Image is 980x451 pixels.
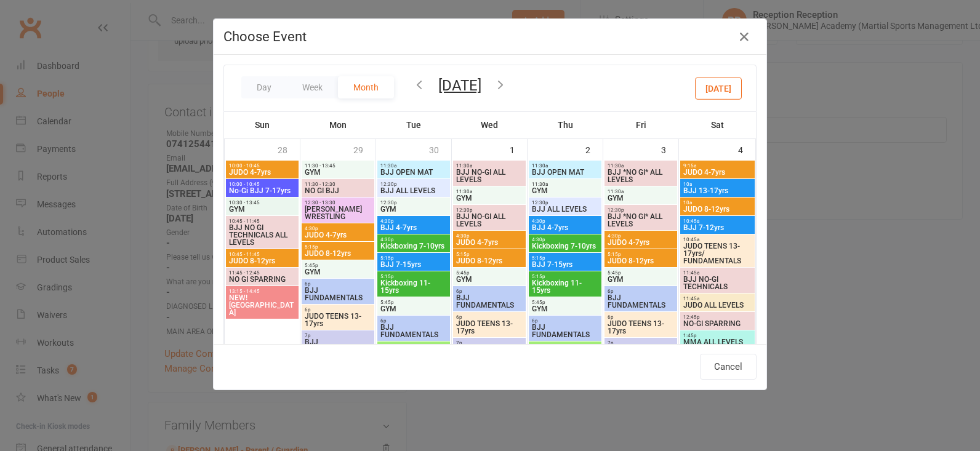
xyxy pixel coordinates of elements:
span: 4:30p [531,218,599,224]
span: BJJ OPEN MAT [531,169,599,176]
span: BJJ FUNDAMENTALS [304,287,372,301]
div: 3 [661,139,678,159]
span: BJJ 4-7yrs [531,224,599,231]
span: JUDO TEENS 13-17yrs/ FUNDAMENTALS [683,242,752,265]
span: GYM [228,206,296,213]
span: 11:30a [531,163,599,169]
th: Thu [528,112,603,138]
span: 6p [531,318,599,324]
span: 10:45a [683,218,752,224]
button: Cancel [700,354,757,380]
h4: Choose Event [223,29,757,44]
span: JUDO TEENS 13-17yrs [304,313,372,327]
span: 4:30p [380,218,448,224]
span: BJJ 13-17yrs [683,187,752,194]
button: Close [734,27,754,47]
span: 11:30a [380,163,448,169]
span: 4:30p [607,233,675,239]
span: 11:30a [456,163,523,169]
span: BJJ NO GI TECHNICALS ALL LEVELS [228,224,296,246]
span: 12:30p [380,200,448,206]
span: 11:30a [531,182,599,187]
span: 7p [304,333,372,338]
span: BJJ ALL LEVELS [531,206,599,213]
span: 5:15p [380,274,448,279]
span: 11:30 - 12:30 [304,182,372,187]
span: 4:30p [531,237,599,242]
span: 10:45 - 11:45 [228,218,296,224]
span: 5:45p [531,300,599,305]
span: 11:45a [683,296,752,301]
span: 6p [456,289,523,294]
div: 2 [585,139,603,159]
span: 7p [456,340,523,346]
span: BJJ 7-12yrs [683,224,752,231]
button: Month [338,76,394,98]
span: 4:30p [380,237,448,242]
span: No-Gi BJJ 7-17yrs [228,187,296,194]
span: JUDO TEENS 13-17yrs [607,320,675,335]
span: 12:45p [683,314,752,320]
span: 5:15p [531,274,599,279]
span: 10:45 - 11:45 [228,252,296,257]
span: JUDO 8-12yrs [304,250,372,257]
button: [DATE] [695,77,742,99]
span: 4:30p [456,233,523,239]
span: 7p [607,340,675,346]
span: GYM [304,169,372,176]
span: JUDO TEENS 13-17yrs [456,320,523,335]
span: 13:15 - 14:45 [228,289,296,294]
span: 6p [304,307,372,313]
span: 6p [304,281,372,287]
span: JUDO 4-7yrs [228,169,296,176]
span: NO GI BJJ [304,187,372,194]
span: JUDO 4-7yrs [304,231,372,239]
button: Day [241,76,287,98]
span: GYM [531,305,599,313]
span: JUDO 4-7yrs [607,239,675,246]
span: 5:15p [304,244,372,250]
span: 6p [607,289,675,294]
span: JUDO 8-12yrs [683,206,752,213]
th: Fri [603,112,679,138]
span: Kickboxing 7-10yrs [380,242,448,250]
span: GYM [304,268,372,276]
span: 5:15p [380,255,448,261]
span: 12:30p [531,200,599,206]
div: 29 [353,139,376,159]
span: 5:15p [607,252,675,257]
span: 6p [456,314,523,320]
span: BJJ *NO GI* ALL LEVELS [607,213,675,228]
button: Week [287,76,338,98]
span: BJJ OPEN MAT [380,169,448,176]
span: GYM [456,194,523,202]
span: 5:15p [456,252,523,257]
span: BJJ *NO GI* ALL LEVELS [607,169,675,183]
span: 10:00 - 10:45 [228,163,296,169]
span: BJJ FUNDAMENTALS [531,324,599,338]
span: 5:45p [380,300,448,305]
span: 10a [683,182,752,187]
span: 11:30 - 13:45 [304,163,372,169]
span: BJJ INTERMEDIATE [304,338,372,353]
span: BJJ FUNDAMENTALS [607,294,675,309]
span: Kickboxing 7-10yrs [531,242,599,250]
span: 12:30p [380,182,448,187]
span: GYM [531,187,599,194]
th: Tue [376,112,452,138]
span: 12:30p [607,207,675,213]
span: 11:30a [607,189,675,194]
span: JUDO 4-7yrs [456,239,523,246]
span: 9:15a [683,163,752,169]
span: 12:30p [456,207,523,213]
span: BJJ 4-7yrs [380,224,448,231]
span: JUDO 8-12yrs [607,257,675,265]
span: JUDO 4-7yrs [683,169,752,176]
span: BJJ ALL LEVELS [380,187,448,194]
th: Sun [225,112,300,138]
span: BJJ NO-GI ALL LEVELS [456,213,523,228]
span: 5:45p [304,263,372,268]
span: Kickboxing 11-15yrs [531,279,599,294]
th: Mon [300,112,376,138]
th: Wed [452,112,528,138]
